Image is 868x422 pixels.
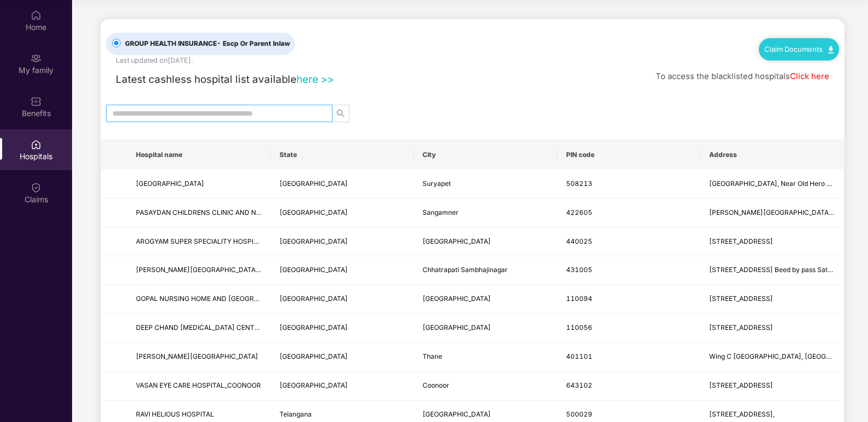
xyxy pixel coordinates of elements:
td: Sangamner [414,198,557,227]
span: 110094 [566,294,592,303]
td: Andhra Pradesh [271,170,414,198]
span: PASAYDAN CHILDRENS CLINIC AND NURSING HOME [136,208,302,216]
span: Coonoor [423,381,449,389]
th: PIN code [557,140,701,170]
span: [GEOGRAPHIC_DATA] [423,294,491,303]
span: GOPAL NURSING HOME AND [GEOGRAPHIC_DATA] [136,294,296,303]
td: AROGYAM SUPER SPECIALITY HOSPITAL [127,227,271,256]
span: Hospital name [136,150,262,159]
span: [STREET_ADDRESS], [709,410,775,418]
span: [STREET_ADDRESS] [709,323,773,331]
td: New Delhi [414,285,557,314]
span: Telangana [280,410,312,418]
button: search [332,105,349,122]
th: State [271,140,414,170]
td: VASAN EYE CARE HOSPITAL_COONOOR [127,372,271,401]
td: Maharashtra [271,256,414,285]
td: Thane [414,343,557,372]
td: B-1, Jyoti Nagar, Loni Road [700,285,844,314]
img: svg+xml;base64,PHN2ZyBpZD0iQ2xhaW0iIHhtbG5zPSJodHRwOi8vd3d3LnczLm9yZy8yMDAwL3N2ZyIgd2lkdGg9IjIwIi... [31,182,41,193]
span: Address [709,150,835,159]
span: AROGYAM SUPER SPECIALITY HOSPITAL [136,237,265,245]
td: 75/75 1 Mount Road, Kumaran Nagar [700,372,844,401]
td: Tamil Nadu [271,372,414,401]
td: New Delhi [414,314,557,343]
span: [GEOGRAPHIC_DATA] [280,294,348,303]
span: [PERSON_NAME][GEOGRAPHIC_DATA] Arthroscopy & Orthopedic Superspeciality Center [136,266,413,274]
img: svg+xml;base64,PHN2ZyBpZD0iQmVuZWZpdHMiIHhtbG5zPSJodHRwOi8vd3d3LnczLm9yZy8yMDAwL3N2ZyIgd2lkdGg9Ij... [31,96,41,107]
span: [GEOGRAPHIC_DATA] [280,352,348,360]
td: Shri Swami Samarth Hospital Arthroscopy & Orthopedic Superspeciality Center [127,256,271,285]
td: Maharashtra [271,198,414,227]
img: svg+xml;base64,PHN2ZyBpZD0iSG9zcGl0YWxzIiB4bWxucz0iaHR0cDovL3d3dy53My5vcmcvMjAwMC9zdmciIHdpZHRoPS... [31,139,41,150]
span: [GEOGRAPHIC_DATA] [280,323,348,331]
span: Chhatrapati Sambhajinagar [423,266,508,274]
span: [GEOGRAPHIC_DATA] [280,179,348,188]
span: 500029 [566,410,592,418]
span: [GEOGRAPHIC_DATA] [280,237,348,245]
span: [PERSON_NAME][GEOGRAPHIC_DATA] [136,352,258,360]
span: 422605 [566,208,592,216]
th: Hospital name [127,140,271,170]
span: [GEOGRAPHIC_DATA] [423,237,491,245]
span: Latest cashless hospital list available [116,73,296,86]
td: Delhi [271,285,414,314]
span: GROUP HEALTH INSURANCE [121,39,294,49]
img: svg+xml;base64,PHN2ZyB4bWxucz0iaHR0cDovL3d3dy53My5vcmcvMjAwMC9zdmciIHdpZHRoPSIxMC40IiBoZWlnaHQ9Ij... [828,46,834,53]
span: 401101 [566,352,592,360]
a: Claim Documents [764,45,834,53]
span: DEEP CHAND [MEDICAL_DATA] CENTRE [136,323,263,331]
span: - Escp Or Parent Inlaw [217,39,290,47]
td: Suryapet [414,170,557,198]
td: PASAYDAN CHILDRENS CLINIC AND NURSING HOME [127,198,271,227]
span: [GEOGRAPHIC_DATA] [423,323,491,331]
td: TAJANE MALA NAVIN NAGAR ROAD, [700,198,844,227]
th: Address [700,140,844,170]
img: svg+xml;base64,PHN2ZyBpZD0iSG9tZSIgeG1sbnM9Imh0dHA6Ly93d3cudzMub3JnLzIwMDAvc3ZnIiB3aWR0aD0iMjAiIG... [31,10,41,21]
a: Click here [790,71,829,81]
td: Plot No.11 Sarve No.3/4 Beed by pass Satara parisar Mustafabad, Amdar Road Satara Parisar Session... [700,256,844,285]
td: Coonoor [414,372,557,401]
span: 431005 [566,266,592,274]
td: Maharashtra [271,343,414,372]
td: NEO CHILDRENS HOSPITAL [127,170,271,198]
th: City [414,140,557,170]
span: To access the blacklisted hospitals [656,71,790,81]
span: Thane [423,352,442,360]
td: Maharashtra [271,227,414,256]
td: Lane Beside MNR Hotel, Near Old Hero Honda Showroom MG Rd [700,170,844,198]
td: Chhatrapati Sambhajinagar [414,256,557,285]
td: 34, Sita Nagar, Wardha Road [700,227,844,256]
span: [GEOGRAPHIC_DATA] [280,208,348,216]
span: Suryapet [423,179,451,188]
span: search [332,109,349,118]
td: B-16, Pillar No. 227, Main Rohtak Road [700,314,844,343]
span: 110056 [566,323,592,331]
span: 508213 [566,179,592,188]
span: Sangamner [423,208,459,216]
img: svg+xml;base64,PHN2ZyB3aWR0aD0iMjAiIGhlaWdodD0iMjAiIHZpZXdCb3g9IjAgMCAyMCAyMCIgZmlsbD0ibm9uZSIgeG... [31,53,41,64]
td: GOPAL NURSING HOME AND EYE HOSPITAL [127,285,271,314]
td: Wing C Radha Govind Park, Uttan Road [700,343,844,372]
span: VASAN EYE CARE HOSPITAL_COONOOR [136,381,261,389]
span: RAVI HELIOUS HOSPITAL [136,410,214,418]
span: [GEOGRAPHIC_DATA] [280,266,348,274]
span: 440025 [566,237,592,245]
a: here >> [296,73,334,86]
td: DHANVANTARI HOSPITAL [127,343,271,372]
div: Last updated on [DATE] . [116,55,193,66]
span: [STREET_ADDRESS] [709,237,773,245]
td: Delhi [271,314,414,343]
span: [STREET_ADDRESS] [709,294,773,303]
span: [GEOGRAPHIC_DATA] [423,410,491,418]
span: [GEOGRAPHIC_DATA] [280,381,348,389]
span: [STREET_ADDRESS] [709,381,773,389]
td: DEEP CHAND DIALYSIS CENTRE [127,314,271,343]
td: Nagpur [414,227,557,256]
span: [GEOGRAPHIC_DATA] [136,179,204,188]
span: 643102 [566,381,592,389]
